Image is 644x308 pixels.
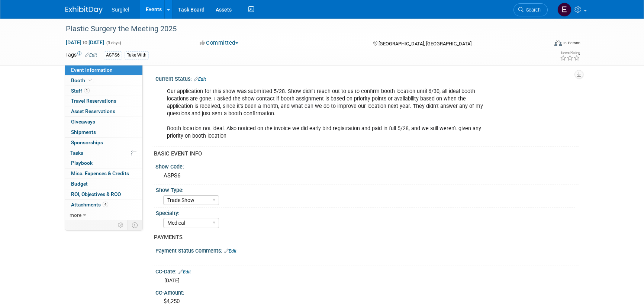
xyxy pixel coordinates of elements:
[65,148,142,158] a: Tasks
[65,179,142,189] a: Budget
[155,73,579,83] div: Current Status:
[156,185,575,194] div: Show Type:
[178,269,191,275] a: Edit
[65,158,142,168] a: Playbook
[85,52,97,58] a: Edit
[81,39,88,45] span: to
[224,248,236,254] a: Edit
[65,76,142,86] a: Booth
[71,202,108,208] span: Attachments
[65,6,103,14] img: ExhibitDay
[71,191,121,197] span: ROI, Objectives & ROO
[65,169,142,179] a: Misc. Expenses & Credits
[513,3,548,16] a: Search
[65,127,142,137] a: Shipments
[70,212,81,218] span: more
[162,84,497,144] div: Our application for this show was submitted 5/28. Show didn't reach out to us to confirm booth lo...
[197,39,241,47] button: Committed
[128,220,143,230] td: Toggle Event Tabs
[379,41,471,46] span: [GEOGRAPHIC_DATA], [GEOGRAPHIC_DATA]
[154,234,573,241] div: PAYMENTS
[103,202,108,207] span: 4
[154,150,573,158] div: BASIC EVENT INFO
[71,181,88,187] span: Budget
[71,77,94,83] span: Booth
[560,51,580,55] div: Event Rating
[504,39,580,50] div: Event Format
[557,3,571,17] img: Event Coordinator
[88,78,92,82] i: Booth reservation complete
[125,51,149,59] div: Take With
[112,7,129,13] span: Surgitel
[155,245,579,255] div: Payment Status Comments:
[554,40,562,46] img: Format-Inperson.png
[161,296,573,307] div: $4,250
[155,266,579,276] div: CC-Date:
[63,22,537,36] div: Plastic Surgery the Meeting 2025
[71,119,95,125] span: Giveaways
[106,41,121,45] span: (3 days)
[71,160,93,166] span: Playbook
[71,98,116,104] span: Travel Reservations
[65,138,142,148] a: Sponsorships
[65,200,142,210] a: Attachments4
[70,150,83,156] span: Tasks
[155,287,579,296] div: CC-Amount:
[65,96,142,106] a: Travel Reservations
[71,108,115,114] span: Asset Reservations
[71,129,96,135] span: Shipments
[65,189,142,199] a: ROI, Objectives & ROO
[84,88,90,93] span: 1
[161,170,573,182] div: ASPS6
[194,77,206,82] a: Edit
[71,170,129,176] span: Misc. Expenses & Credits
[563,40,580,46] div: In-Person
[71,67,113,73] span: Event Information
[65,65,142,75] a: Event Information
[524,7,541,13] span: Search
[65,39,104,46] span: [DATE] [DATE]
[104,51,122,59] div: ASPS6
[164,277,180,283] span: [DATE]
[65,51,97,60] td: Tags
[65,86,142,96] a: Staff1
[71,139,103,145] span: Sponsorships
[65,106,142,116] a: Asset Reservations
[156,208,575,217] div: Specialty:
[65,117,142,127] a: Giveaways
[65,210,142,220] a: more
[115,220,128,230] td: Personalize Event Tab Strip
[71,88,90,94] span: Staff
[155,161,579,170] div: Show Code:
